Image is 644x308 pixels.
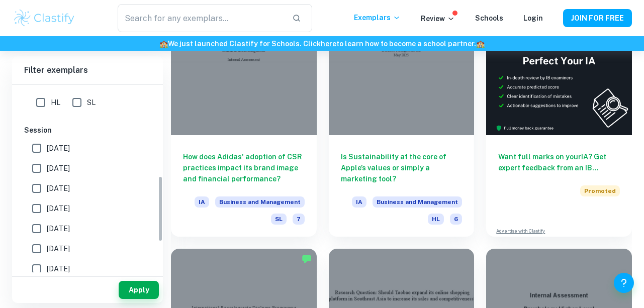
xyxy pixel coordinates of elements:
[496,228,545,235] a: Advertise with Clastify
[183,151,305,184] h6: How does Adidas' adoption of CSR practices impact its brand image and financial performance?
[271,214,287,225] span: SL
[47,163,70,174] span: [DATE]
[580,185,620,196] span: Promoted
[523,14,543,22] a: Login
[171,26,317,237] a: How does Adidas' adoption of CSR practices impact its brand image and financial performance?IABus...
[195,196,209,208] span: IA
[475,14,503,22] a: Schools
[215,196,305,208] span: Business and Management
[293,214,305,225] span: 7
[119,281,159,299] button: Apply
[486,26,632,237] a: Want full marks on yourIA? Get expert feedback from an IB examiner!PromotedAdvertise with Clastify
[159,40,168,48] span: 🏫
[47,183,70,194] span: [DATE]
[47,263,70,274] span: [DATE]
[486,26,632,135] img: Thumbnail
[614,273,634,293] button: Help and Feedback
[421,13,455,24] p: Review
[329,26,475,237] a: Is Sustainability at the core of Apple’s values or simply a marketing tool?IABusiness and Managem...
[24,125,151,136] h6: Session
[87,97,96,108] span: SL
[302,254,312,264] img: Marked
[321,40,336,48] a: here
[373,196,462,208] span: Business and Management
[341,151,463,184] h6: Is Sustainability at the core of Apple’s values or simply a marketing tool?
[47,143,70,154] span: [DATE]
[563,9,632,27] button: JOIN FOR FREE
[118,4,284,32] input: Search for any exemplars...
[13,8,76,28] img: Clastify logo
[354,12,401,23] p: Exemplars
[12,56,163,84] h6: Filter exemplars
[450,214,462,225] span: 6
[47,243,70,254] span: [DATE]
[498,151,620,173] h6: Want full marks on your IA ? Get expert feedback from an IB examiner!
[476,40,485,48] span: 🏫
[352,196,366,208] span: IA
[51,97,60,108] span: HL
[47,203,70,214] span: [DATE]
[47,223,70,234] span: [DATE]
[2,38,642,49] h6: We just launched Clastify for Schools. Click to learn how to become a school partner.
[428,214,444,225] span: HL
